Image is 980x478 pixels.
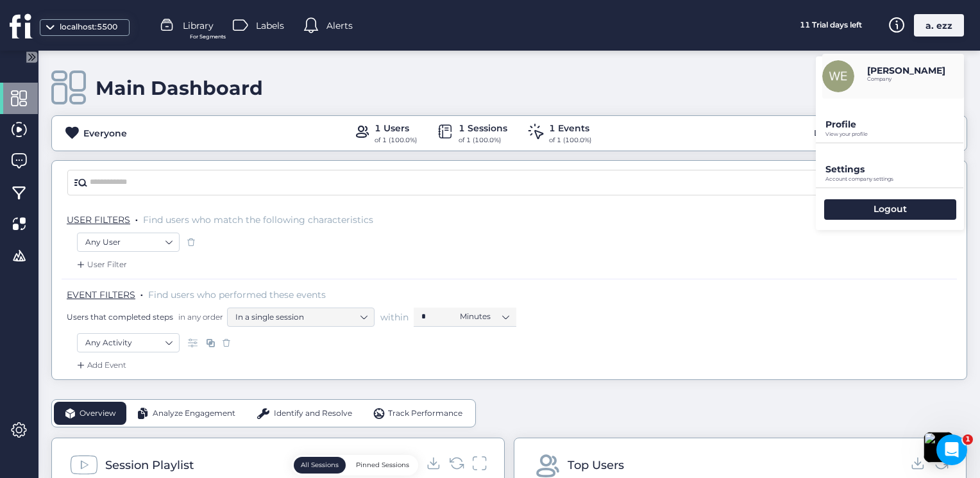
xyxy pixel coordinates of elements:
[274,408,352,420] span: Identify and Resolve
[67,311,173,322] span: Users that completed steps
[825,119,964,130] p: Profile
[67,214,130,226] span: USER FILTERS
[143,214,373,226] span: Find users who match the following characteristics
[56,21,121,33] div: localhost:5500
[825,131,964,137] p: View your profile
[80,408,116,420] span: Overview
[375,121,417,135] div: 1 Users
[963,434,973,445] span: 1
[235,308,366,327] nz-select-item: In a single session
[822,60,854,92] img: avatar
[105,456,194,474] div: Session Playlist
[67,289,135,301] span: EVENT FILTERS
[388,408,462,420] span: Track Performance
[96,76,263,100] div: Main Dashboard
[256,19,284,33] span: Labels
[936,434,967,465] iframe: Intercom live chat
[349,457,416,474] button: Pinned Sessions
[375,135,417,145] div: of 1 (100.0%)
[85,233,171,252] nz-select-item: Any User
[782,14,879,37] div: 11 Trial days left
[380,311,409,324] span: within
[459,121,507,135] div: 1 Sessions
[549,135,591,145] div: of 1 (100.0%)
[825,163,964,175] p: Settings
[74,359,126,372] div: Add Event
[148,289,326,301] span: Find users who performed these events
[183,19,214,33] span: Library
[867,76,945,82] p: Company
[874,203,907,215] p: Logout
[825,176,964,182] p: Account company settings
[140,286,143,299] span: .
[294,457,346,474] button: All Sessions
[74,258,127,271] div: User Filter
[568,456,624,474] div: Top Users
[867,65,945,76] p: [PERSON_NAME]
[83,126,127,140] div: Everyone
[811,123,869,144] div: Last 30 days
[549,121,591,135] div: 1 Events
[85,333,171,352] nz-select-item: Any Activity
[153,408,235,420] span: Analyze Engagement
[190,33,226,41] span: For Segments
[459,135,507,145] div: of 1 (100.0%)
[914,14,964,37] div: a. ezz
[460,307,509,326] nz-select-item: Minutes
[326,19,353,33] span: Alerts
[176,311,223,322] span: in any order
[135,211,138,224] span: .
